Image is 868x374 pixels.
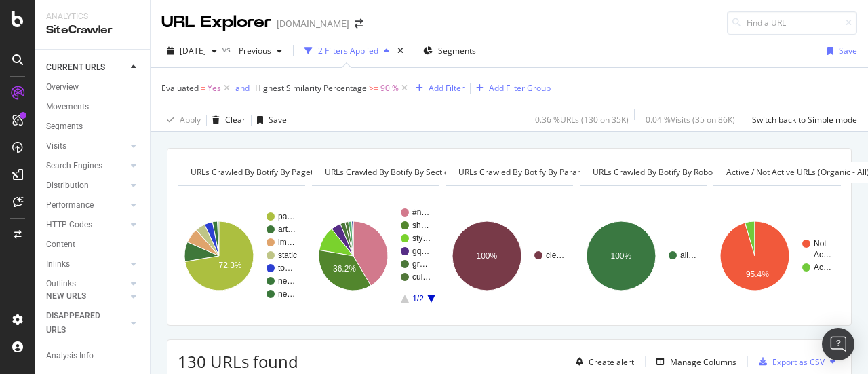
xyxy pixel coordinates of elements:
span: = [201,82,205,94]
div: Outlinks [46,277,76,291]
svg: A chart. [446,197,571,315]
text: sty… [412,233,431,243]
div: Add Filter [429,82,465,94]
div: Segments [46,119,83,134]
a: HTTP Codes [46,218,127,232]
div: Performance [46,198,94,212]
div: Apply [180,114,201,126]
div: URL Explorer [161,11,271,34]
button: Segments [418,40,481,62]
span: URLs Crawled By Botify By parameter [458,166,600,178]
div: Add Filter Group [489,82,551,94]
a: Inlinks [46,257,127,272]
div: Save [839,45,857,56]
div: HTTP Codes [46,218,92,232]
h4: URLs Crawled By Botify By parameter [456,162,620,183]
text: gr… [412,259,428,269]
span: Segments [438,45,476,56]
div: Create alert [589,356,634,368]
div: Overview [46,80,79,94]
a: CURRENT URLS [46,60,127,75]
div: CURRENT URLS [46,60,105,75]
text: im… [278,238,295,247]
span: 90 % [380,79,399,98]
button: Save [822,40,857,62]
span: URLs Crawled By Botify By pagetype [191,166,327,178]
text: ne… [278,289,295,299]
svg: A chart. [580,197,705,315]
span: 130 URLs found [178,350,298,373]
span: vs [222,43,233,55]
h4: URLs Crawled By Botify By pagetype [188,162,347,183]
div: 0.36 % URLs ( 130 on 35K ) [535,114,629,126]
span: Yes [208,79,221,98]
div: Analytics [46,11,139,22]
text: static [278,250,297,260]
div: and [235,82,250,94]
span: URLs Crawled By Botify By section [325,166,454,178]
div: NEW URLS [46,289,86,303]
a: Overview [46,80,140,94]
text: all… [680,250,696,260]
div: Inlinks [46,257,70,272]
div: arrow-right-arrow-left [355,19,363,29]
div: Analysis Info [46,349,94,363]
button: Export as CSV [753,351,825,373]
text: gq… [412,246,429,256]
a: Movements [46,100,140,114]
svg: A chart. [178,197,303,315]
div: Open Intercom Messenger [822,328,854,360]
input: Find a URL [727,11,857,35]
button: Add Filter Group [471,80,551,96]
span: URLs Crawled By Botify By robots_txt [593,166,732,178]
div: Export as CSV [772,356,825,368]
text: 100% [477,251,498,261]
a: Analysis Info [46,349,140,363]
text: pa… [278,212,295,221]
text: 100% [610,251,631,261]
text: sh… [412,221,429,230]
text: to… [278,263,293,273]
button: 2 Filters Applied [299,40,395,62]
text: #n… [412,208,429,217]
text: 95.4% [746,269,769,279]
span: Previous [233,45,271,56]
div: times [395,44,406,58]
svg: A chart. [713,197,839,315]
button: Clear [207,109,245,131]
button: Save [252,109,287,131]
span: >= [369,82,378,94]
text: 72.3% [219,261,242,270]
div: SiteCrawler [46,22,139,38]
text: Ac… [814,250,831,259]
a: Visits [46,139,127,153]
div: Distribution [46,179,89,193]
button: Previous [233,40,288,62]
text: cul… [412,272,431,282]
div: Switch back to Simple mode [752,114,857,126]
a: Search Engines [46,159,127,173]
button: Add Filter [410,80,465,96]
text: 36.2% [333,264,356,274]
span: Evaluated [161,82,199,94]
button: Switch back to Simple mode [747,109,857,131]
button: Create alert [570,351,634,373]
div: DISAPPEARED URLS [46,309,115,337]
a: Content [46,238,140,252]
div: Movements [46,100,89,114]
div: Save [269,114,287,126]
text: ne… [278,276,295,286]
div: Search Engines [46,159,102,173]
svg: A chart. [312,197,437,315]
h4: URLs Crawled By Botify By section [322,162,474,183]
a: DISAPPEARED URLS [46,309,127,337]
a: Distribution [46,179,127,193]
text: 1/2 [412,294,424,303]
text: cle… [546,250,564,260]
div: Manage Columns [670,356,736,368]
div: 0.04 % Visits ( 35 on 86K ) [646,114,735,126]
